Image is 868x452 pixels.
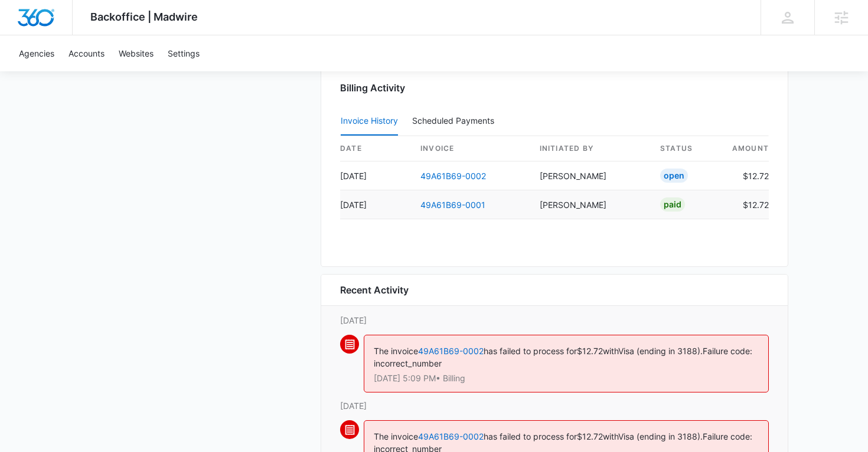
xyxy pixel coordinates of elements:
div: Open [660,169,688,183]
div: Paid [660,197,685,212]
p: [DATE] 5:09 PM • Billing [374,374,759,382]
a: 49A61B69-0002 [420,171,486,181]
td: [DATE] [340,190,411,219]
div: Scheduled Payments [412,117,499,125]
h3: Billing Activity [340,81,769,95]
td: [DATE] [340,161,411,190]
h6: Recent Activity [340,283,409,297]
th: Initiated By [530,136,651,161]
a: Websites [112,35,161,71]
a: Accounts [61,35,112,71]
span: Backoffice | Madwire [90,11,198,23]
span: $12.72 [577,431,603,441]
span: with [603,431,618,441]
span: Visa (ending in 3188). [618,431,703,441]
span: The invoice [374,431,418,441]
span: The invoice [374,346,418,356]
th: status [651,136,722,161]
th: invoice [411,136,530,161]
p: [DATE] [340,314,769,326]
a: 49A61B69-0001 [420,200,485,210]
p: [DATE] [340,400,769,412]
a: Settings [161,35,207,71]
th: date [340,136,411,161]
a: 49A61B69-0002 [418,346,484,356]
a: 49A61B69-0002 [418,431,484,441]
span: Visa (ending in 3188). [618,346,703,356]
span: has failed to process for [484,346,577,356]
span: $12.72 [577,346,603,356]
span: has failed to process for [484,431,577,441]
th: amount [722,136,769,161]
a: Agencies [12,35,61,71]
td: $12.72 [722,161,769,190]
td: [PERSON_NAME] [530,161,651,190]
button: Invoice History [341,107,398,136]
span: with [603,346,618,356]
td: [PERSON_NAME] [530,190,651,219]
td: $12.72 [722,190,769,219]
